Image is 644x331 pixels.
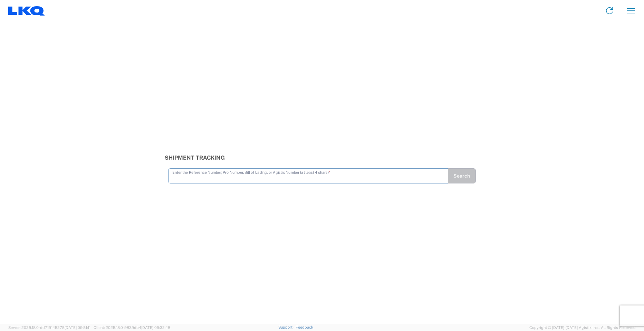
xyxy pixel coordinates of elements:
span: [DATE] 09:51:11 [65,325,90,330]
span: Server: 2025.18.0-dd719145275 [8,325,90,330]
h3: Shipment Tracking [165,154,480,161]
a: Support [278,325,296,329]
span: Client: 2025.18.0-9839db4 [94,325,170,330]
span: Copyright © [DATE]-[DATE] Agistix Inc., All Rights Reserved [529,324,636,331]
a: Feedback [296,325,313,329]
span: [DATE] 09:32:48 [141,325,170,330]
